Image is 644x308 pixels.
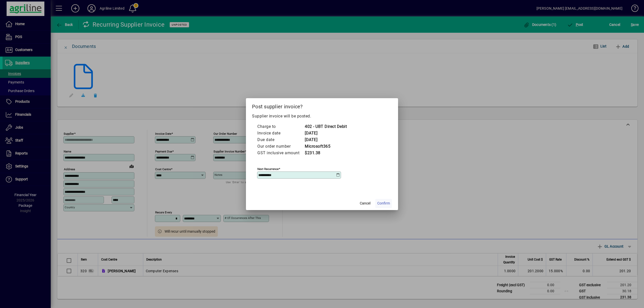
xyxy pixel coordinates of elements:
[357,199,373,208] button: Cancel
[252,113,392,119] p: Supplier invoice will be posted.
[257,130,305,136] td: Invoice date
[305,136,347,143] td: [DATE]
[375,199,392,208] button: Confirm
[305,150,347,156] td: $231.38
[257,167,279,170] mat-label: Next recurrence
[257,143,305,150] td: Our order number
[257,123,305,130] td: Charge to
[305,143,347,150] td: Microsoft365
[257,150,305,156] td: GST inclusive amount
[360,201,370,206] span: Cancel
[305,130,347,136] td: [DATE]
[257,136,305,143] td: Due date
[305,123,347,130] td: 402 - UBT Direct Debit
[246,98,398,113] h2: Post supplier invoice?
[377,201,390,206] span: Confirm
